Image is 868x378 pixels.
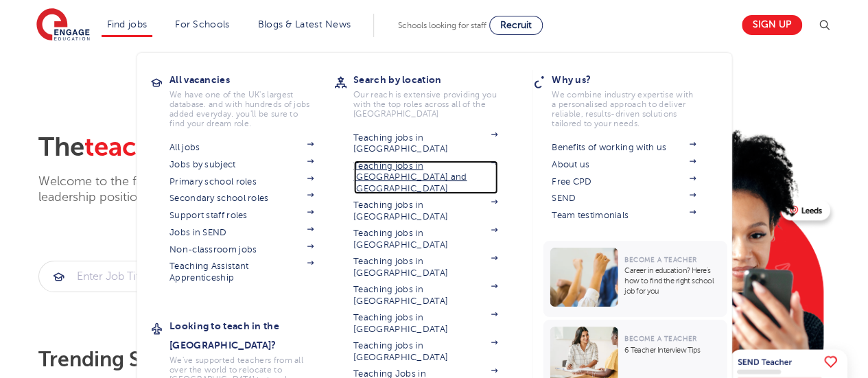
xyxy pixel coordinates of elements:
[258,19,351,29] a: Blogs & Latest News
[169,227,314,238] a: Jobs in SEND
[169,244,314,255] a: Non-classroom jobs
[169,70,334,89] h3: All vacancies
[353,132,497,155] a: Teaching jobs in [GEOGRAPHIC_DATA]
[169,159,314,170] a: Jobs by subject
[353,284,497,307] a: Teaching jobs in [GEOGRAPHIC_DATA]
[624,256,696,263] span: Become a Teacher
[353,70,518,89] h3: Search by location
[38,347,592,372] p: Trending searches
[500,20,532,30] span: Recruit
[552,210,696,221] a: Team testimonials
[169,70,334,128] a: All vacanciesWe have one of the UK's largest database. and with hundreds of jobs added everyday. ...
[38,132,592,163] h2: The that works for you
[38,174,491,206] p: Welcome to the fastest-growing database of teaching, SEND, support and leadership positions for t...
[353,90,497,119] p: Our reach is extensive providing you with the top roles across all of the [GEOGRAPHIC_DATA]
[552,193,696,204] a: SEND
[169,261,314,283] a: Teaching Assistant Apprenticeship
[353,200,497,222] a: Teaching jobs in [GEOGRAPHIC_DATA]
[169,142,314,153] a: All jobs
[398,21,486,30] span: Schools looking for staff
[36,8,90,43] img: Engage Education
[169,210,314,221] a: Support staff roles
[624,265,720,296] p: Career in education? Here’s how to find the right school job for you
[552,142,696,153] a: Benefits of working with us
[552,90,696,128] p: We combine industry expertise with a personalised approach to deliver reliable, results-driven so...
[543,241,730,317] a: Become a TeacherCareer in education? Here’s how to find the right school job for you
[353,256,497,279] a: Teaching jobs in [GEOGRAPHIC_DATA]
[552,176,696,187] a: Free CPD
[169,90,314,128] p: We have one of the UK's largest database. and with hundreds of jobs added everyday. you'll be sur...
[552,70,716,89] h3: Why us?
[353,228,497,250] a: Teaching jobs in [GEOGRAPHIC_DATA]
[742,15,802,35] a: Sign up
[38,261,246,292] div: Submit
[552,70,716,128] a: Why us?We combine industry expertise with a personalised approach to deliver reliable, results-dr...
[169,176,314,187] a: Primary school roles
[175,19,229,29] a: For Schools
[624,335,696,342] span: Become a Teacher
[169,193,314,204] a: Secondary school roles
[353,340,497,363] a: Teaching jobs in [GEOGRAPHIC_DATA]
[353,312,497,335] a: Teaching jobs in [GEOGRAPHIC_DATA]
[489,16,543,35] a: Recruit
[169,316,334,355] h3: Looking to teach in the [GEOGRAPHIC_DATA]?
[624,345,720,355] p: 6 Teacher Interview Tips
[107,19,148,29] a: Find jobs
[353,70,518,119] a: Search by locationOur reach is extensive providing you with the top roles across all of the [GEOG...
[353,161,497,194] a: Teaching jobs in [GEOGRAPHIC_DATA] and [GEOGRAPHIC_DATA]
[84,132,285,162] span: teaching agency
[552,159,696,170] a: About us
